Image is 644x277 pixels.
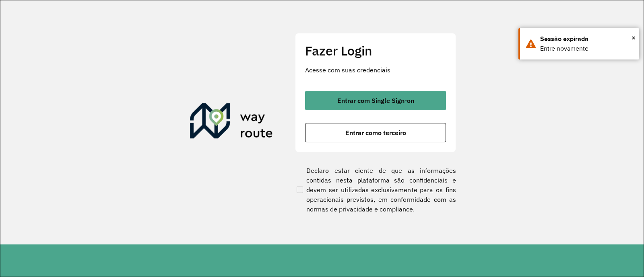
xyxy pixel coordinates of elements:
span: × [632,32,636,44]
h2: Fazer Login [305,43,446,58]
span: Entrar como terceiro [345,129,406,136]
img: Roteirizador AmbevTech [190,103,273,142]
div: Entre novamente [540,44,633,53]
button: Close [632,32,636,44]
p: Acesse com suas credenciais [305,65,446,75]
button: button [305,123,446,142]
div: Sessão expirada [540,34,633,44]
label: Declaro estar ciente de que as informações contidas nesta plataforma são confidenciais e devem se... [295,166,456,214]
button: button [305,91,446,110]
span: Entrar com Single Sign-on [337,97,414,104]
